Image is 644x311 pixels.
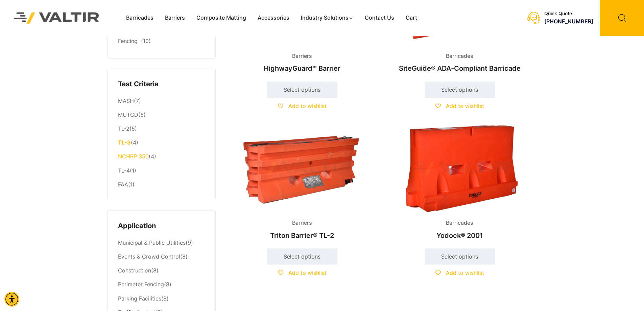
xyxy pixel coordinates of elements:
a: Parking Facilities [118,295,161,302]
a: Add to wishlist [278,103,327,109]
li: (9) [118,236,205,250]
li: (8) [118,278,205,292]
div: Accessibility Menu [4,292,19,307]
span: (10) [141,38,151,44]
h2: HighwayGuard™ Barrier [229,61,375,76]
span: Add to wishlist [446,103,484,109]
a: Composite Matting [191,13,252,23]
a: Add to wishlist [435,103,484,109]
a: Barriers [159,13,191,23]
a: Industry Solutions [295,13,359,23]
span: Barriers [287,51,317,61]
li: (1) [118,178,205,190]
span: Barricades [441,51,478,61]
a: TL-2 [118,125,129,132]
li: (4) [118,136,205,150]
h2: Yodock® 2001 [387,228,533,243]
span: Add to wishlist [446,269,484,276]
img: An orange traffic barrier with a smooth surface and cut-out sections, designed for road safety an... [387,125,533,213]
a: Add to wishlist [278,269,327,276]
h4: Application [118,221,205,231]
h2: Triton Barrier® TL-2 [229,228,375,243]
a: Accessories [252,13,295,23]
a: Select options for “SiteGuide® ADA-Compliant Barricade” [425,82,495,98]
a: Municipal & Public Utilities [118,239,186,246]
li: (4) [118,150,205,164]
a: Add to wishlist [435,269,484,276]
a: Select options for “Triton Barrier® TL-2” [267,248,337,265]
a: Cart [400,13,423,23]
a: MUTCD [118,111,138,118]
a: MASH [118,97,134,104]
a: Events & Crowd Control [118,253,180,260]
li: (6) [118,108,205,122]
img: Valtir Rentals [5,3,109,32]
span: Barricades [441,218,478,228]
a: Perimeter Fencing [118,281,164,288]
a: Barricades [120,13,159,23]
a: Construction [118,267,151,274]
span: Barriers [287,218,317,228]
a: Select options for “HighwayGuard™ Barrier” [267,82,337,98]
a: Contact Us [359,13,400,23]
span: Add to wishlist [288,269,327,276]
a: call (888) 496-3625 [544,18,593,25]
li: (7) [118,94,205,108]
a: TL-4 [118,167,130,174]
h4: Test Criteria [118,79,205,89]
a: FAA [118,181,128,188]
li: (8) [118,264,205,278]
li: (1) [118,164,205,178]
img: Barriers [229,125,375,213]
a: BarriersTriton Barrier® TL-2 [229,125,375,243]
a: Select options for “Yodock® 2001” [425,248,495,265]
h2: SiteGuide® ADA-Compliant Barricade [387,61,533,76]
li: (8) [118,292,205,306]
a: TL-3 [118,139,131,146]
li: (8) [118,250,205,264]
div: Quick Quote [544,11,593,17]
a: BarricadesYodock® 2001 [387,125,533,243]
span: Add to wishlist [288,103,327,109]
li: (5) [118,122,205,136]
a: NCHRP 350 [118,153,149,160]
a: Fencing [118,38,138,44]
